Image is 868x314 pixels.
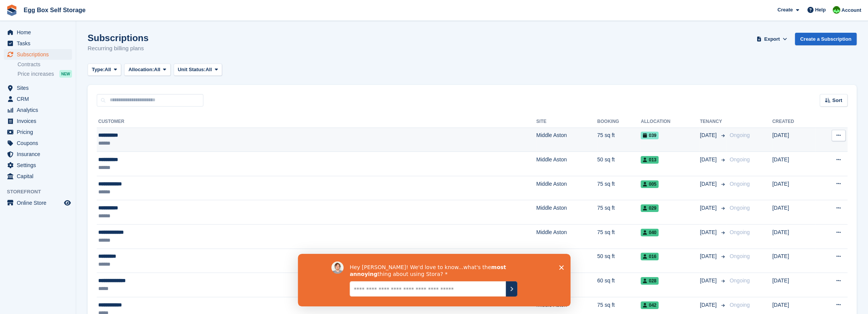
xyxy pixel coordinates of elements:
a: menu [4,49,72,60]
span: 005 [641,180,659,188]
a: menu [4,105,72,115]
button: Type: All [88,64,121,76]
th: Created [772,116,815,128]
a: menu [4,116,72,126]
button: Allocation: All [124,64,171,76]
td: Middle Aston [536,128,597,152]
span: [DATE] [700,156,718,164]
div: NEW [59,70,72,78]
a: menu [4,138,72,148]
span: Account [841,6,861,14]
span: Export [764,35,780,43]
span: [DATE] [700,131,718,139]
span: [DATE] [700,228,718,236]
td: 75 sq ft [597,225,641,249]
a: menu [4,94,72,104]
span: All [154,66,160,73]
span: Price increases [18,70,54,78]
a: menu [4,160,72,171]
th: Allocation [641,116,700,128]
span: 039 [641,132,659,139]
span: Ongoing [729,156,750,163]
span: Storefront [7,188,76,196]
td: 50 sq ft [597,249,641,273]
a: Price increases NEW [18,70,72,78]
span: [DATE] [700,252,718,260]
a: Contracts [18,61,72,68]
span: [DATE] [700,277,718,285]
span: 013 [641,156,659,164]
h1: Subscriptions [88,33,149,43]
a: Preview store [63,198,72,207]
span: CRM [17,94,62,104]
th: Site [536,116,597,128]
span: [DATE] [700,204,718,212]
span: Insurance [17,149,62,159]
span: Ongoing [729,205,750,211]
td: [DATE] [772,273,815,297]
iframe: Survey by David from Stora [298,254,571,306]
th: Booking [597,116,641,128]
span: Ongoing [729,253,750,259]
span: Sort [832,97,842,104]
span: Home [17,27,62,38]
td: Middle Aston [536,249,597,273]
a: menu [4,149,72,159]
td: 75 sq ft [597,128,641,152]
a: Create a Subscription [795,33,857,45]
img: stora-icon-8386f47178a22dfd0bd8f6a31ec36ba5ce8667c1dd55bd0f319d3a0aa187defe.svg [6,5,18,16]
button: Unit Status: All [174,64,222,76]
th: Tenancy [700,116,726,128]
span: 042 [641,301,659,309]
p: Recurring billing plans [88,44,149,53]
a: menu [4,83,72,93]
td: [DATE] [772,249,815,273]
td: 75 sq ft [597,176,641,200]
span: 029 [641,204,659,212]
span: Type: [92,66,105,73]
span: 028 [641,277,659,285]
td: 50 sq ft [597,152,641,176]
th: Customer [97,116,536,128]
td: 75 sq ft [597,200,641,225]
a: menu [4,171,72,182]
a: Egg Box Self Storage [21,4,89,16]
a: menu [4,27,72,38]
td: 60 sq ft [597,273,641,297]
span: Ongoing [729,302,750,308]
span: Ongoing [729,132,750,138]
span: Create [777,6,793,14]
td: [DATE] [772,200,815,225]
span: Ongoing [729,181,750,187]
span: Pricing [17,127,62,137]
button: Export [755,33,789,45]
td: [DATE] [772,225,815,249]
span: Coupons [17,138,62,148]
td: [DATE] [772,152,815,176]
a: menu [4,38,72,49]
span: Settings [17,160,62,171]
td: Middle Aston [536,152,597,176]
span: All [206,66,212,73]
a: menu [4,198,72,208]
span: Subscriptions [17,49,62,60]
span: Help [815,6,826,14]
img: Charles Sandy [833,6,840,14]
td: [DATE] [772,128,815,152]
td: Middle Aston [536,176,597,200]
span: Online Store [17,198,62,208]
span: [DATE] [700,301,718,309]
span: Ongoing [729,229,750,235]
td: Middle Aston [536,200,597,225]
span: [DATE] [700,180,718,188]
span: Unit Status: [178,66,206,73]
span: All [105,66,111,73]
span: 016 [641,253,659,260]
span: Capital [17,171,62,182]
